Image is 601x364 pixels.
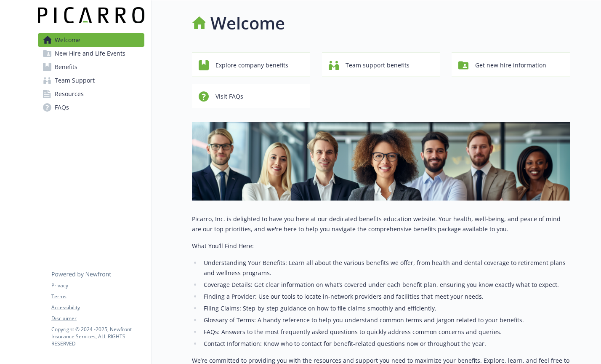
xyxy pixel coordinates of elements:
[192,84,310,108] button: Visit FAQs
[192,241,570,251] p: What You’ll Find Here:
[210,11,285,36] h1: Welcome
[201,339,570,349] li: Contact Information: Know who to contact for benefit-related questions now or throughout the year.
[201,292,570,302] li: Finding a Provider: Use our tools to locate in-network providers and facilities that meet your ne...
[215,57,288,73] span: Explore company benefits
[51,326,144,347] p: Copyright © 2024 - 2025 , Newfront Insurance Services, ALL RIGHTS RESERVED
[322,53,440,77] button: Team support benefits
[38,74,144,87] a: Team Support
[38,87,144,101] a: Resources
[51,315,144,322] a: Disclaimer
[51,293,144,300] a: Terms
[38,47,144,60] a: New Hire and Life Events
[201,315,570,325] li: Glossary of Terms: A handy reference to help you understand common terms and jargon related to yo...
[192,214,570,234] p: Picarro, Inc. is delighted to have you here at our dedicated benefits education website. Your hea...
[55,47,125,60] span: New Hire and Life Events
[55,74,95,87] span: Team Support
[38,60,144,74] a: Benefits
[51,304,144,311] a: Accessibility
[201,280,570,290] li: Coverage Details: Get clear information on what’s covered under each benefit plan, ensuring you k...
[452,53,570,77] button: Get new hire information
[55,101,69,114] span: FAQs
[55,33,80,47] span: Welcome
[346,57,410,73] span: Team support benefits
[55,87,84,101] span: Resources
[475,57,546,73] span: Get new hire information
[192,53,310,77] button: Explore company benefits
[201,258,570,278] li: Understanding Your Benefits: Learn all about the various benefits we offer, from health and denta...
[55,60,77,74] span: Benefits
[192,122,570,201] img: overview page banner
[38,101,144,114] a: FAQs
[51,282,144,289] a: Privacy
[38,33,144,47] a: Welcome
[201,303,570,313] li: Filing Claims: Step-by-step guidance on how to file claims smoothly and efficiently.
[215,88,243,104] span: Visit FAQs
[201,327,570,337] li: FAQs: Answers to the most frequently asked questions to quickly address common concerns and queries.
